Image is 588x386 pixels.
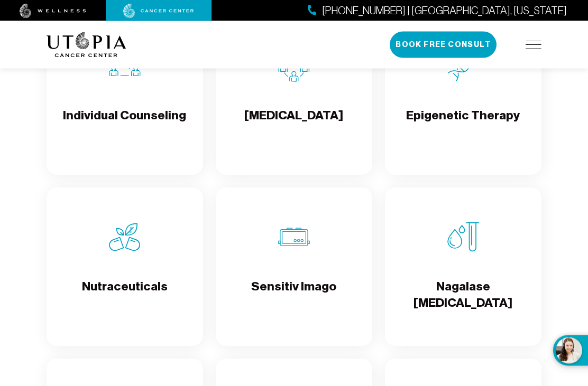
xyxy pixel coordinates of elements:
[216,17,372,175] a: Group Therapy[MEDICAL_DATA]
[406,108,520,142] h4: Epigenetic Therapy
[390,32,497,58] button: Book Free Consult
[47,17,203,175] a: Individual CounselingIndividual Counseling
[109,222,141,253] img: Nutraceuticals
[308,3,567,18] a: [PHONE_NUMBER] | [GEOGRAPHIC_DATA], [US_STATE]
[393,279,533,313] h4: Nagalase [MEDICAL_DATA]
[447,222,479,253] img: Nagalase Blood Test
[526,41,541,49] img: icon-hamburger
[47,32,126,58] img: logo
[322,3,567,18] span: [PHONE_NUMBER] | [GEOGRAPHIC_DATA], [US_STATE]
[20,4,86,18] img: wellness
[82,279,168,313] h4: Nutraceuticals
[47,188,203,346] a: NutraceuticalsNutraceuticals
[123,4,194,18] img: cancer center
[251,279,336,313] h4: Sensitiv Imago
[216,188,372,346] a: Sensitiv ImagoSensitiv Imago
[385,17,541,175] a: Epigenetic TherapyEpigenetic Therapy
[244,108,343,142] h4: [MEDICAL_DATA]
[63,108,186,142] h4: Individual Counseling
[278,222,310,253] img: Sensitiv Imago
[385,188,541,346] a: Nagalase Blood TestNagalase [MEDICAL_DATA]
